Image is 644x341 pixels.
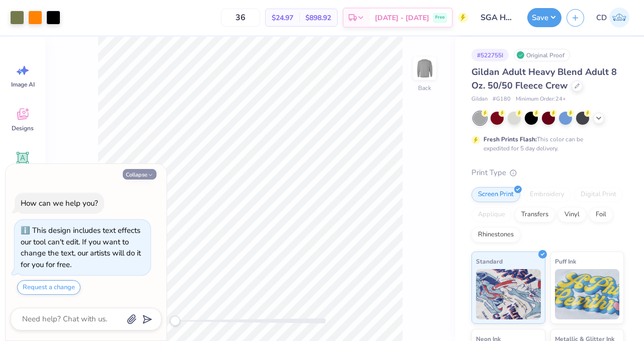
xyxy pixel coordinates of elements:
div: Foil [589,207,613,222]
div: Embroidery [523,187,571,202]
img: Puff Ink [555,269,620,319]
span: CD [596,12,607,24]
div: Transfers [515,207,555,222]
span: Free [435,14,445,21]
div: Digital Print [574,187,623,202]
div: This color can be expedited for 5 day delivery. [484,135,607,153]
div: Rhinestones [471,227,520,242]
div: Screen Print [471,187,520,202]
button: Collapse [123,169,156,180]
span: Standard [476,256,503,267]
span: Gildan [471,95,488,104]
span: Gildan Adult Heavy Blend Adult 8 Oz. 50/50 Fleece Crew [471,66,617,92]
span: [DATE] - [DATE] [375,13,429,23]
span: Puff Ink [555,256,576,267]
span: $898.92 [305,13,331,23]
div: Applique [471,207,512,222]
a: CD [592,8,634,28]
div: This design includes text effects our tool can't edit. If you want to change the text, our artist... [21,225,141,270]
span: Image AI [11,80,35,89]
span: # G180 [493,95,511,104]
input: – – [221,9,260,27]
button: Save [527,8,561,27]
div: Original Proof [514,49,570,61]
div: # 522755I [471,49,509,61]
div: How can we help you? [21,198,98,208]
button: Request a change [17,280,80,295]
div: Print Type [471,167,624,179]
div: Back [418,83,431,93]
img: Back [415,58,435,78]
span: Minimum Order: 24 + [516,95,566,104]
img: Standard [476,269,541,319]
div: Vinyl [558,207,586,222]
strong: Fresh Prints Flash: [484,135,537,143]
span: $24.97 [272,13,293,23]
span: Designs [12,124,34,132]
div: Accessibility label [170,316,180,326]
input: Untitled Design [473,8,522,28]
img: Colby Duncan [609,8,629,28]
